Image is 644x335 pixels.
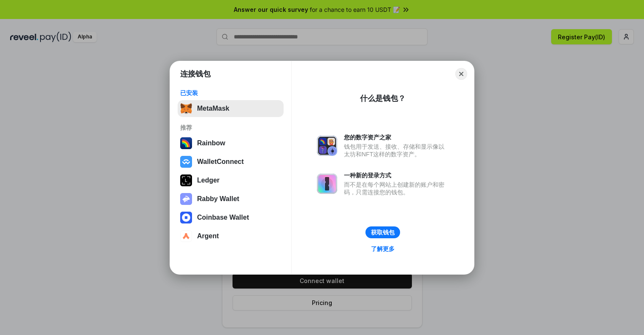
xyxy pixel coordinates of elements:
div: 了解更多 [371,245,395,253]
img: svg+xml,%3Csvg%20xmlns%3D%22http%3A%2F%2Fwww.w3.org%2F2000%2Fsvg%22%20fill%3D%22none%22%20viewBox... [317,136,337,156]
div: 推荐 [180,124,281,131]
div: 已安装 [180,89,281,97]
div: WalletConnect [197,158,244,166]
img: svg+xml,%3Csvg%20fill%3D%22none%22%20height%3D%2233%22%20viewBox%3D%220%200%2035%2033%22%20width%... [180,103,192,114]
img: svg+xml,%3Csvg%20xmlns%3D%22http%3A%2F%2Fwww.w3.org%2F2000%2Fsvg%22%20fill%3D%22none%22%20viewBox... [317,174,337,194]
button: MetaMask [178,100,284,117]
button: 获取钱包 [365,226,400,238]
div: Argent [197,232,219,240]
div: MetaMask [197,105,229,112]
div: 您的数字资产之家 [344,133,449,141]
img: svg+xml,%3Csvg%20width%3D%2228%22%20height%3D%2228%22%20viewBox%3D%220%200%2028%2028%22%20fill%3D... [180,230,192,242]
a: 了解更多 [366,243,400,254]
img: svg+xml,%3Csvg%20width%3D%2228%22%20height%3D%2228%22%20viewBox%3D%220%200%2028%2028%22%20fill%3D... [180,212,192,223]
div: Rabby Wallet [197,195,239,203]
img: svg+xml,%3Csvg%20xmlns%3D%22http%3A%2F%2Fwww.w3.org%2F2000%2Fsvg%22%20width%3D%2228%22%20height%3... [180,174,192,186]
button: Rainbow [178,135,284,152]
div: 一种新的登录方式 [344,172,449,179]
button: WalletConnect [178,153,284,170]
button: Close [455,68,467,80]
img: svg+xml,%3Csvg%20width%3D%22120%22%20height%3D%22120%22%20viewBox%3D%220%200%20120%20120%22%20fil... [180,137,192,149]
div: 什么是钱包？ [360,93,406,103]
h1: 连接钱包 [180,69,211,79]
div: Rainbow [197,139,225,147]
button: Argent [178,228,284,245]
img: svg+xml,%3Csvg%20width%3D%2228%22%20height%3D%2228%22%20viewBox%3D%220%200%2028%2028%22%20fill%3D... [180,156,192,168]
div: Coinbase Wallet [197,214,249,221]
div: 而不是在每个网站上创建新的账户和密码，只需连接您的钱包。 [344,181,449,196]
img: svg+xml,%3Csvg%20xmlns%3D%22http%3A%2F%2Fwww.w3.org%2F2000%2Fsvg%22%20fill%3D%22none%22%20viewBox... [180,193,192,205]
button: Coinbase Wallet [178,209,284,226]
div: 钱包用于发送、接收、存储和显示像以太坊和NFT这样的数字资产。 [344,143,449,158]
button: Rabby Wallet [178,191,284,207]
div: 获取钱包 [371,229,395,236]
button: Ledger [178,172,284,189]
div: Ledger [197,177,219,184]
